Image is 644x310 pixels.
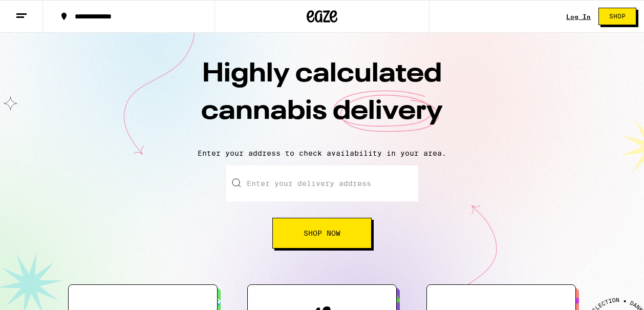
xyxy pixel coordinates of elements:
[143,56,501,141] h1: Highly calculated cannabis delivery
[598,8,636,25] button: Shop
[272,218,372,249] button: Shop Now
[566,13,591,20] a: Log In
[226,166,418,201] input: Enter your delivery address
[591,8,644,25] a: Shop
[304,230,340,237] span: Shop Now
[10,149,634,157] p: Enter your address to check availability in your area.
[609,13,626,19] span: Shop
